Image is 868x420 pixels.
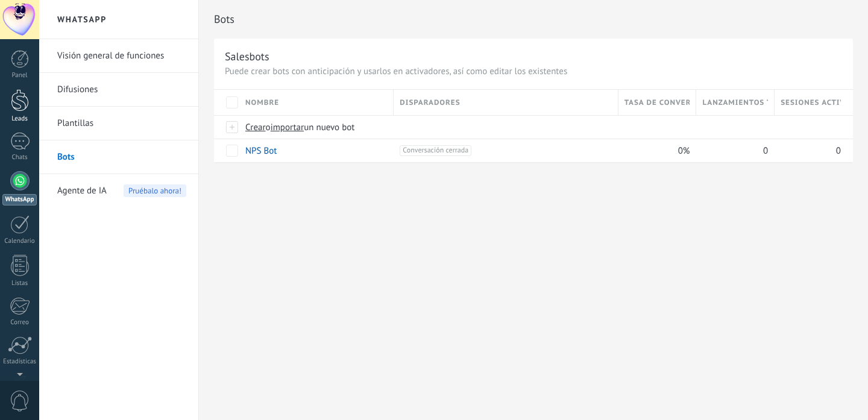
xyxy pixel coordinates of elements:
div: Correo [2,319,37,327]
span: importar [271,122,304,133]
li: Agente de IA [39,174,198,207]
span: Agente de IA [57,174,107,208]
span: 0 [763,145,768,157]
li: Bots [39,140,198,174]
span: o [266,122,271,133]
span: Conversación cerrada [400,145,471,156]
div: Chats [2,154,37,161]
h2: Bots [214,7,853,31]
div: Estadísticas [2,358,37,366]
li: Visión general de funciones [39,39,198,73]
div: 0 [775,139,841,162]
span: Nombre [245,97,279,108]
a: Visión general de funciones [57,39,186,73]
div: 0 [696,139,769,162]
div: Bots [696,116,769,139]
div: WhatsApp [2,194,37,205]
span: Disparadores [400,97,460,108]
span: Sesiones activas [781,97,841,108]
span: Pruébalo ahora! [124,184,186,197]
a: NPS Bot [245,145,277,157]
div: Leads [2,115,37,123]
a: Agente de IAPruébalo ahora! [57,174,186,208]
a: Bots [57,140,186,174]
span: Lanzamientos totales [702,97,768,108]
a: Plantillas [57,107,186,140]
a: Difusiones [57,73,186,107]
div: Bots [775,116,841,139]
span: 0 [836,145,841,157]
div: Panel [2,72,37,80]
li: Plantillas [39,107,198,140]
span: Tasa de conversión [624,97,690,108]
div: 0% [618,139,691,162]
span: 0% [678,145,690,157]
p: Puede crear bots con anticipación y usarlos en activadores, así como editar los existentes [225,66,842,77]
div: Calendario [2,237,37,245]
li: Difusiones [39,73,198,107]
span: un nuevo bot [304,122,354,133]
div: Salesbots [225,49,269,63]
div: Listas [2,280,37,287]
span: Crear [245,122,266,133]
